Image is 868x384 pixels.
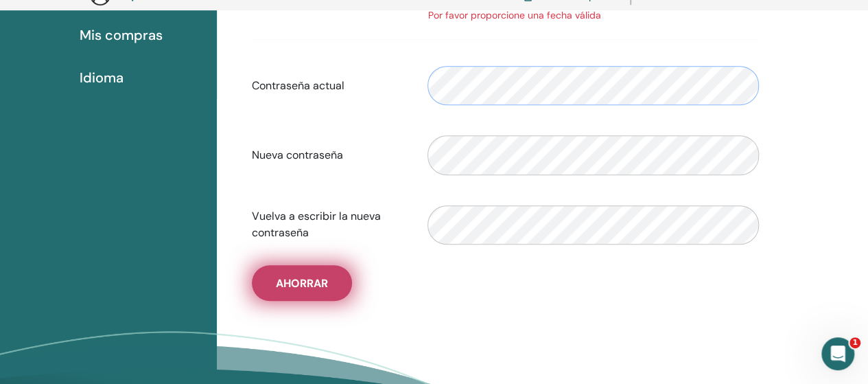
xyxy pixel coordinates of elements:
font: Mis compras [80,26,163,44]
font: Contraseña actual [252,78,344,93]
font: Nueva contraseña [252,148,343,162]
font: Ahorrar [276,276,328,291]
font: 1 [852,338,858,347]
font: Por favor proporcione una fecha válida [427,9,600,21]
font: Idioma [80,69,124,87]
button: Ahorrar [252,265,352,301]
font: Vuelva a escribir la nueva contraseña [252,209,381,240]
iframe: Chat en vivo de Intercom [821,337,854,370]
